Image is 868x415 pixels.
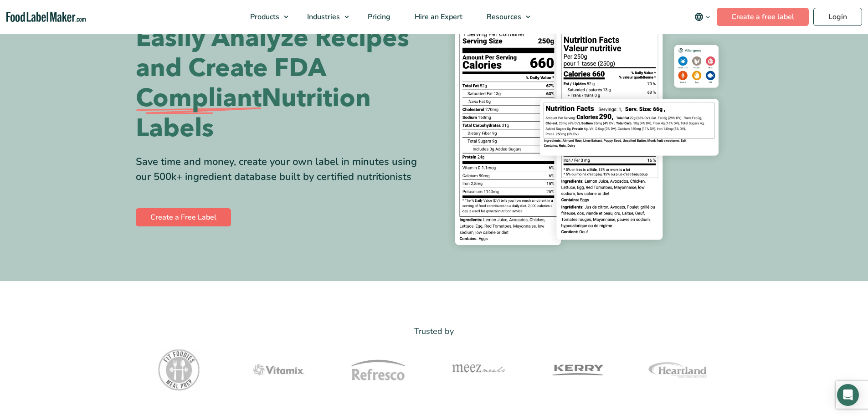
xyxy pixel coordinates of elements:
div: Open Intercom Messenger [837,384,859,406]
p: Trusted by [136,325,733,338]
span: Resources [484,12,522,22]
a: Login [813,8,862,26]
span: Compliant [136,83,262,113]
span: Hire an Expert [412,12,463,22]
a: Create a Free Label [136,208,231,226]
span: Pricing [365,12,391,22]
h1: Easily Analyze Recipes and Create FDA Nutrition Labels [136,23,427,143]
span: Products [247,12,280,22]
a: Create a free label [717,8,809,26]
span: Industries [304,12,341,22]
div: Save time and money, create your own label in minutes using our 500k+ ingredient database built b... [136,154,427,184]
